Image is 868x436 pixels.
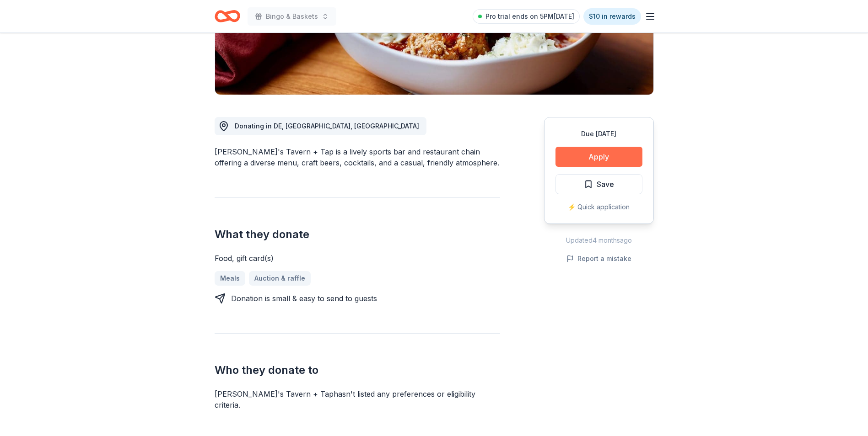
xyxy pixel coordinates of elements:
a: Meals [215,271,245,286]
a: Auction & raffle [249,271,311,286]
div: Due [DATE] [555,128,642,139]
button: Bingo & Baskets [248,7,336,26]
button: Apply [555,147,642,167]
span: Pro trial ends on 5PM[DATE] [485,11,574,22]
div: Updated 4 months ago [544,235,654,246]
div: ⚡️ Quick application [555,202,642,213]
div: [PERSON_NAME]'s Tavern + Tap is a lively sports bar and restaurant chain offering a diverse menu,... [215,146,500,168]
h2: Who they donate to [215,363,500,378]
span: Bingo & Baskets [266,11,318,22]
span: Donating in DE, [GEOGRAPHIC_DATA], [GEOGRAPHIC_DATA] [235,122,419,130]
button: Save [555,174,642,194]
div: Food, gift card(s) [215,253,500,264]
button: Report a mistake [566,253,631,264]
a: Home [215,5,240,27]
a: Pro trial ends on 5PM[DATE] [473,9,580,24]
div: Donation is small & easy to send to guests [231,293,377,304]
span: Save [597,178,614,190]
a: $10 in rewards [583,8,641,25]
h2: What they donate [215,227,500,242]
div: [PERSON_NAME]'s Tavern + Tap hasn ' t listed any preferences or eligibility criteria. [215,388,500,410]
